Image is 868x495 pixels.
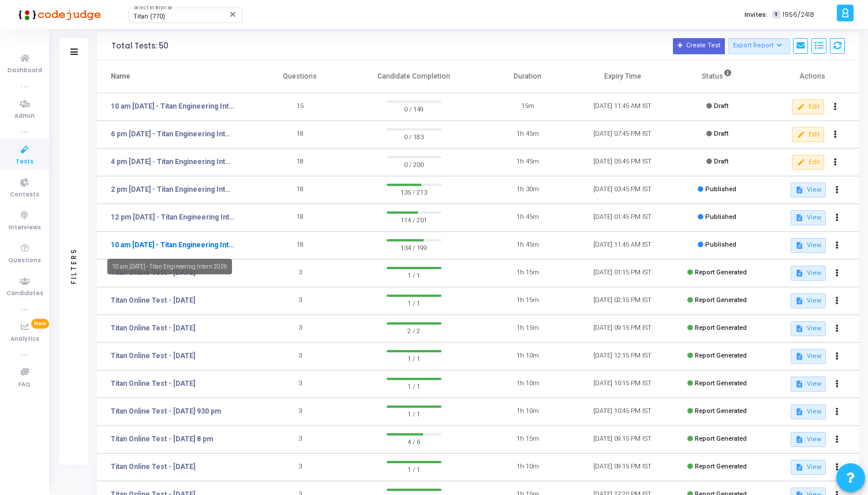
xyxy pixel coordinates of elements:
[387,103,442,114] span: 0 / 149
[575,93,669,121] td: [DATE] 11:45 AM IST
[387,186,442,198] span: 135 / 213
[253,93,347,121] td: 15
[575,61,669,93] th: Expiry Time
[347,61,480,93] th: Candidate Completion
[387,131,442,142] span: 0 / 183
[8,256,41,266] span: Questions
[253,204,347,232] td: 18
[387,325,442,336] span: 2 / 2
[229,10,238,19] mat-icon: Clear
[387,352,442,364] span: 1 / 1
[575,315,669,343] td: [DATE] 09:15 PM IST
[253,176,347,204] td: 18
[575,453,669,481] td: [DATE] 09:15 PM IST
[10,190,39,200] span: Contests
[695,324,747,332] span: Report Generated
[253,426,347,453] td: 3
[791,460,826,475] button: View
[795,297,803,305] mat-icon: description
[480,121,575,148] td: 1h 45m
[480,148,575,176] td: 1h 45m
[575,232,669,259] td: [DATE] 11:45 AM IST
[253,61,347,93] th: Questions
[18,380,31,390] span: FAQ
[111,157,235,167] a: 4 pm [DATE] - Titan Engineering Intern 2026
[791,266,826,281] button: View
[111,351,195,361] a: Titan Online Test - [DATE]
[795,408,803,416] mat-icon: description
[797,158,805,166] mat-icon: edit
[480,176,575,204] td: 1h 30m
[480,315,575,343] td: 1h 15m
[575,426,669,453] td: [DATE] 09:15 PM IST
[14,111,35,121] span: Admin
[387,158,442,170] span: 0 / 200
[795,380,803,388] mat-icon: description
[387,380,442,392] span: 1 / 1
[695,379,747,387] span: Report Generated
[797,131,805,139] mat-icon: edit
[695,407,747,415] span: Report Generated
[575,204,669,232] td: [DATE] 01:45 PM IST
[791,377,826,392] button: View
[387,297,442,308] span: 1 / 1
[253,398,347,426] td: 3
[791,183,826,198] button: View
[133,13,165,20] span: Titan (770)
[6,289,43,299] span: Candidates
[480,259,575,287] td: 1h 15m
[575,176,669,204] td: [DATE] 03:45 PM IST
[695,435,747,442] span: Report Generated
[575,287,669,315] td: [DATE] 02:15 PM IST
[97,61,253,93] th: Name
[9,223,41,233] span: Interviews
[387,214,442,225] span: 114 / 201
[791,293,826,308] button: View
[480,370,575,398] td: 1h 10m
[111,406,221,416] a: Titan Online Test - [DATE] 930 pm
[673,38,725,54] button: Create Test
[480,93,575,121] td: 15m
[253,232,347,259] td: 18
[111,295,195,306] a: Titan Online Test - [DATE]
[111,378,195,389] a: Titan Online Test - [DATE]
[728,38,790,54] button: Export Report
[795,352,803,360] mat-icon: description
[111,184,235,195] a: 2 pm [DATE] - Titan Engineering Intern 2026
[253,259,347,287] td: 3
[744,10,768,20] label: Invites:
[480,453,575,481] td: 1h 10m
[783,10,814,20] span: 1956/2418
[480,426,575,453] td: 1h 15m
[695,463,747,470] span: Report Generated
[705,213,736,221] span: Published
[714,102,728,110] span: Draft
[772,10,780,19] span: T
[10,334,39,344] span: Analytics
[31,319,49,329] span: New
[111,101,235,111] a: 10 am [DATE] - Titan Engineering Intern 2026
[797,103,805,111] mat-icon: edit
[111,240,235,250] a: 10 am [DATE] - Titan Engineering Intern 2026
[8,66,42,76] span: Dashboard
[253,453,347,481] td: 3
[253,370,347,398] td: 3
[695,352,747,359] span: Report Generated
[253,287,347,315] td: 3
[16,157,33,167] span: Tests
[705,241,736,248] span: Published
[670,61,765,93] th: Status
[480,287,575,315] td: 1h 15m
[795,214,803,222] mat-icon: description
[111,461,195,472] a: Titan Online Test - [DATE]
[795,463,803,471] mat-icon: description
[111,129,235,139] a: 6 pm [DATE] - Titan Engineering Intern 2026
[480,232,575,259] td: 1h 45m
[714,130,728,137] span: Draft
[111,212,235,222] a: 12 pm [DATE] - Titan Engineering Intern 2026
[111,42,169,51] div: Total Tests: 50
[575,259,669,287] td: [DATE] 01:15 PM IST
[480,61,575,93] th: Duration
[575,398,669,426] td: [DATE] 10:45 PM IST
[791,210,826,225] button: View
